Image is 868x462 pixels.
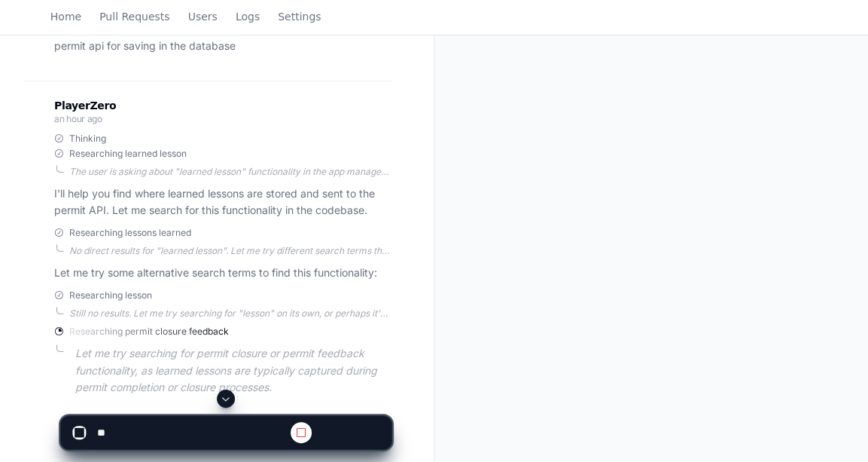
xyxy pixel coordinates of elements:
p: where is learned lesson in app manager stored and sent to the permit api for saving in the database [54,20,391,55]
span: Home [50,12,81,21]
span: Researching lessons learned [69,227,191,239]
span: Logs [236,12,260,21]
p: I'll help you find where learned lessons are stored and sent to the permit API. Let me search for... [54,185,391,220]
div: Still no results. Let me try searching for "lesson" on its own, or perhaps it's called something ... [69,307,391,320]
div: The user is asking about "learned lesson" functionality in the app manager and how it's stored an... [69,166,391,178]
span: Pull Requests [99,12,169,21]
div: No direct results for "learned lesson". Let me try different search terms that might be related t... [69,245,391,257]
span: Settings [278,12,321,21]
span: Users [188,12,218,21]
span: Researching learned lesson [69,148,187,160]
span: PlayerZero [54,101,116,110]
p: Let me try searching for permit closure or permit feedback functionality, as learned lessons are ... [75,345,391,396]
span: Thinking [69,133,106,145]
span: an hour ago [54,113,102,124]
span: Researching permit closure feedback [69,326,229,338]
span: Researching lesson [69,289,152,301]
p: Let me try some alternative search terms to find this functionality: [54,265,391,282]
